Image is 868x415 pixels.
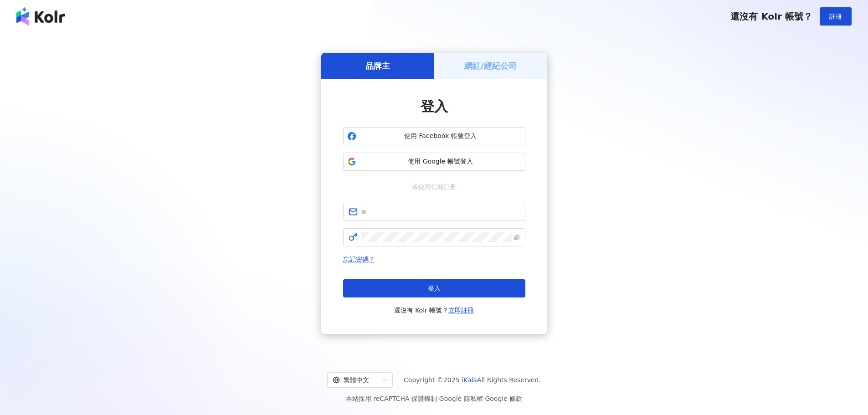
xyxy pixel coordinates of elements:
[343,256,375,263] a: 忘記密碼？
[360,132,521,141] span: 使用 Facebook 帳號登入
[514,234,520,241] span: eye-invisible
[428,285,441,292] span: 登入
[365,60,390,72] h5: 品牌主
[439,395,483,402] a: Google 隱私權
[829,13,842,20] span: 註冊
[485,395,522,402] a: Google 條款
[483,395,485,402] span: |
[343,153,525,171] button: 使用 Google 帳號登入
[394,305,474,316] span: 還沒有 Kolr 帳號？
[343,279,525,297] button: 登入
[421,98,448,114] span: 登入
[820,7,852,26] button: 註冊
[360,157,521,166] span: 使用 Google 帳號登入
[333,373,379,387] div: 繁體中文
[343,127,525,145] button: 使用 Facebook 帳號登入
[406,182,463,192] span: 或使用信箱註冊
[464,60,517,72] h5: 網紅/經紀公司
[448,307,474,314] a: 立即註冊
[462,376,477,384] a: iKala
[730,11,812,22] span: 還沒有 Kolr 帳號？
[346,393,522,404] span: 本站採用 reCAPTCHA 保護機制
[16,7,65,26] img: logo
[437,395,439,402] span: |
[404,374,541,385] span: Copyright © 2025 All Rights Reserved.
